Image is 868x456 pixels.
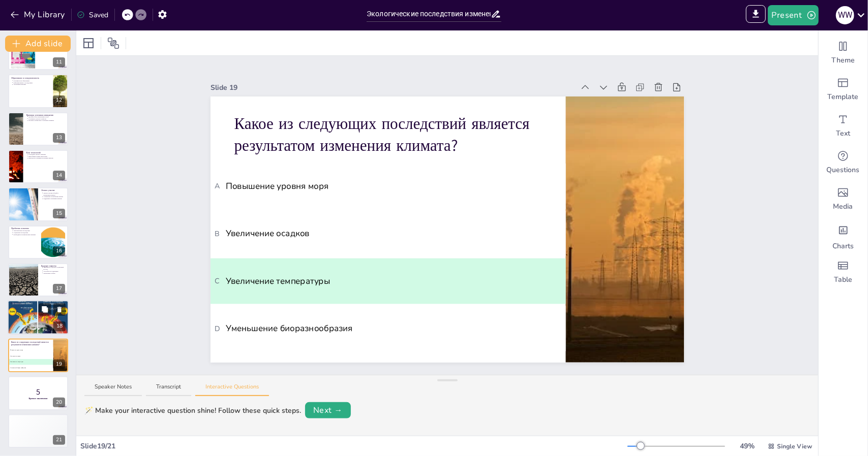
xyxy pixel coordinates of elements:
[11,386,65,398] p: 5
[214,228,219,239] span: B
[819,108,867,144] div: Add text boxes
[9,361,9,363] span: C
[43,272,65,274] p: Действовать сообща
[11,77,50,80] p: Образование и осведомленность
[13,80,50,82] p: Ключевая роль образования
[13,308,66,310] p: Внедрение устойчивых практик
[43,198,65,200] p: Поддержка устойчивых практик
[13,230,38,232] p: Экономические последствия
[8,112,68,146] div: 13
[819,254,867,290] div: Add a table
[53,284,65,294] div: 17
[13,304,66,306] p: Совместные усилия
[777,442,812,451] span: Single View
[13,234,38,236] p: Необходимость комплексных решений
[11,226,38,230] p: Проблемы и вызовы
[28,157,65,159] p: Переход на устойчивые источники энергии
[53,57,65,67] div: 11
[234,113,542,157] p: Какое из следующих последствий является результатом изменения климата?
[8,414,68,448] div: 21
[8,74,68,108] div: 12
[28,155,65,157] p: Инвестиции в новые технологии
[53,322,66,332] div: 18
[735,441,760,451] div: 49 %
[8,150,68,183] div: 14
[11,341,50,346] p: Какое из следующих последствий является результатом изменения климата?
[80,441,627,451] div: Slide 19 / 21
[9,349,53,351] span: Повышение уровня моря
[214,275,561,287] span: Увеличение температуры
[836,5,854,25] button: W W
[53,304,66,316] button: Delete Slide
[28,397,47,400] strong: Краткое заключение
[8,339,68,372] div: 19
[53,246,65,256] div: 16
[107,37,119,49] span: Position
[84,383,142,397] button: Speaker Notes
[828,92,859,102] span: Template
[43,270,65,272] p: Способность к адаптации
[8,301,69,335] div: 18
[40,50,65,52] p: Обмен знаниями и технологиями
[13,82,50,84] p: Информирование о последствиях
[80,35,97,51] div: Layout
[28,119,65,121] p: Местные сообщества и устойчивое развитие
[13,306,66,308] p: Активное участие
[39,304,51,316] button: Duplicate Slide
[9,367,53,369] span: Уменьшение биоразнообразия
[211,82,575,93] div: Slide 19
[28,118,65,120] p: Устойчивое сельское хозяйство
[84,405,301,416] div: 🪄 Make your interactive question shine! Follow these quick steps.
[77,10,108,20] div: Saved
[831,55,855,66] span: Theme
[819,35,867,71] div: Change the overall theme
[11,302,66,305] p: Заключение
[834,275,852,285] span: Table
[43,267,65,270] p: Зависимость будущего от действий [DATE]
[53,398,65,407] div: 20
[9,361,53,363] span: Увеличение температуры
[8,225,68,259] div: 16
[214,322,561,335] span: Уменьшение биоразнообразия
[53,209,65,218] div: 15
[5,36,71,52] button: Add slide
[819,181,867,217] div: Add images, graphics, shapes or video
[13,84,50,86] p: Устойчивые практики
[9,349,9,351] span: A
[768,5,819,25] button: Present
[9,355,9,357] span: B
[214,180,561,192] span: Повышение уровня моря
[214,227,561,240] span: Увеличение осадков
[43,196,65,198] p: Сокращение потребления энергии
[305,402,351,418] button: Next →
[41,265,65,268] p: Будущее планеты
[53,435,65,445] div: 21
[28,116,65,118] p: Проекты по восстановлению лесов
[26,113,65,116] p: Примеры успешных инициатив
[8,376,68,410] div: 20
[43,192,65,196] p: Личное участие в борьбе с изменением климата
[819,217,867,254] div: Add charts and graphs
[146,383,191,397] button: Transcript
[746,5,766,25] span: Export to PowerPoint
[367,7,491,21] input: Insert title
[214,323,220,334] span: D
[13,232,38,234] p: Социальные последствия
[827,165,860,175] span: Questions
[836,6,854,24] div: W W
[9,367,9,369] span: D
[8,7,69,23] button: My Library
[26,151,65,154] p: Роль технологий
[8,263,68,297] div: 17
[28,153,65,155] p: Углеродные захват и хранение
[8,187,68,221] div: 15
[833,202,853,212] span: Media
[195,383,269,397] button: Interactive Questions
[214,276,219,286] span: C
[832,241,854,251] span: Charts
[53,133,65,143] div: 13
[53,95,65,105] div: 12
[819,71,867,108] div: Add ready made slides
[214,181,219,191] span: A
[836,128,850,139] span: Text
